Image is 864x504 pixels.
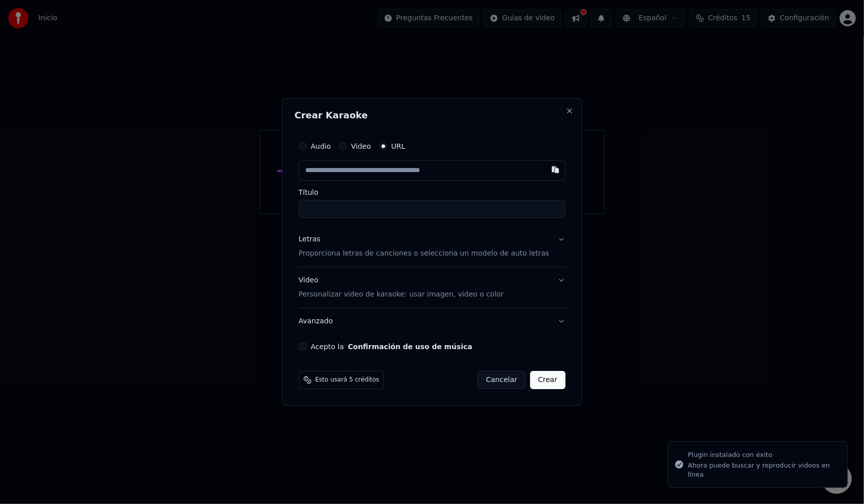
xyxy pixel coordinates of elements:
p: Proporciona letras de canciones o selecciona un modelo de auto letras [299,248,549,259]
label: Título [299,189,565,196]
button: Cancelar [477,371,526,389]
button: Avanzado [299,308,565,334]
p: Personalizar video de karaoke: usar imagen, video o color [299,289,504,300]
button: LetrasProporciona letras de canciones o selecciona un modelo de auto letras [299,226,565,267]
h2: Crear Karaoke [295,111,569,120]
label: Acepto la [311,343,472,350]
label: Audio [311,143,331,150]
button: Crear [530,371,565,389]
label: URL [391,143,405,150]
button: Acepto la [348,343,472,350]
div: Letras [299,234,320,244]
button: VideoPersonalizar video de karaoke: usar imagen, video o color [299,267,565,308]
div: Video [299,275,504,300]
span: Esto usará 5 créditos [315,376,379,384]
label: Video [351,143,371,150]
